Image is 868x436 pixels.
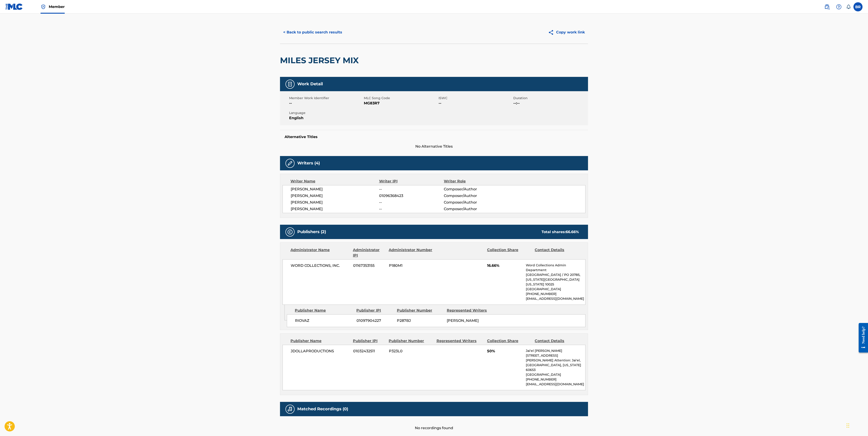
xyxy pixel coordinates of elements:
span: Composer/Author [444,200,503,205]
h5: Writers (4) [297,161,320,166]
div: Administrator Name [290,247,349,258]
p: [STREET_ADDRESS][PERSON_NAME] Attention: Jai'el, [526,353,585,363]
div: Publisher IPI [353,338,385,344]
div: Publisher IPI [356,308,393,313]
span: 01096368423 [379,193,444,199]
p: Word Collections Admin Department [526,263,585,272]
div: Administrator IPI [353,247,385,258]
span: Member Work Identifier [289,96,363,101]
span: --:-- [513,101,587,106]
span: 50% [487,348,522,354]
div: Collection Share [487,338,531,344]
div: Writer IPI [379,179,444,184]
div: User Menu [853,2,863,11]
span: Composer/Author [444,186,503,192]
div: Publisher Name [295,308,353,313]
button: Copy work link [545,27,588,38]
span: Duration [513,96,587,101]
div: Publisher Number [389,338,433,344]
div: Total shares: [542,229,579,235]
img: search [824,4,830,10]
span: P180M1 [389,263,433,268]
span: -- [379,200,444,205]
div: Contact Details [535,338,579,344]
span: 01167353155 [353,263,385,268]
div: Drag [847,419,849,432]
p: [PHONE_NUMBER] [526,377,585,382]
span: WORD COLLECTIONS, INC. [291,263,350,268]
span: -- [379,186,444,192]
div: Notifications [846,5,851,9]
iframe: Chat Widget [845,414,868,436]
h5: Matched Recordings (0) [297,406,348,412]
img: Matched Recordings [287,406,293,412]
span: 01032432511 [353,348,385,354]
div: Writer Name [290,179,379,184]
img: MLC Logo [5,3,23,10]
span: [PERSON_NAME] [291,193,379,199]
h5: Publishers (2) [297,229,326,234]
h5: Alternative Titles [285,135,583,139]
div: Represented Writers [437,338,484,344]
img: Writers [287,161,293,166]
iframe: Resource Center [855,319,868,356]
span: 66.66 % [566,230,579,234]
span: JDOLLAPRODUCTIONS [291,348,350,354]
div: Publisher Number [397,308,443,313]
button: < Back to public search results [280,27,345,38]
span: Composer/Author [444,206,503,212]
span: 16.66% [487,263,522,268]
a: Public Search [822,2,832,11]
p: [GEOGRAPHIC_DATA] [526,372,585,377]
h2: MILES JERSEY MIX [280,55,361,66]
span: [PERSON_NAME] [447,318,479,323]
div: Publisher Name [290,338,349,344]
span: -- [379,206,444,212]
div: Writer Role [444,179,503,184]
p: [US_STATE][GEOGRAPHIC_DATA][US_STATE] 10025 [526,277,585,287]
span: RIOVAZ [295,318,353,323]
img: Top Rightsholder [41,4,46,10]
p: [GEOGRAPHIC_DATA], [US_STATE] 60653 [526,363,585,372]
span: -- [439,101,512,106]
img: Copy work link [548,30,556,35]
span: Language [289,111,363,115]
span: 01097904227 [357,318,393,323]
div: Represented Writers [447,308,493,313]
span: [PERSON_NAME] [291,186,379,192]
span: ISWC [439,96,512,101]
span: Composer/Author [444,193,503,199]
img: Publishers [287,229,293,235]
div: Contact Details [535,247,579,258]
span: MLC Song Code [364,96,437,101]
div: No recordings found [280,416,588,431]
p: [GEOGRAPHIC_DATA] / PO 20785, [526,272,585,277]
span: P323L0 [389,348,433,354]
div: Collection Share [487,247,531,258]
p: [EMAIL_ADDRESS][DOMAIN_NAME] [526,382,585,387]
span: MG83R7 [364,101,437,106]
div: Administrator Number [389,247,433,258]
span: No Alternative Titles [280,144,588,149]
p: [GEOGRAPHIC_DATA] [526,287,585,292]
p: [EMAIL_ADDRESS][DOMAIN_NAME] [526,296,585,301]
div: Help [834,2,843,11]
p: [PHONE_NUMBER] [526,292,585,296]
span: [PERSON_NAME] [291,206,379,212]
p: Jai'el [PERSON_NAME] [526,348,585,353]
span: [PERSON_NAME] [291,200,379,205]
img: help [836,4,842,10]
span: English [289,115,363,121]
img: Work Detail [287,81,293,87]
span: P287BJ [397,318,443,323]
span: -- [289,101,363,106]
span: Member [49,4,65,9]
h5: Work Detail [297,81,323,87]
